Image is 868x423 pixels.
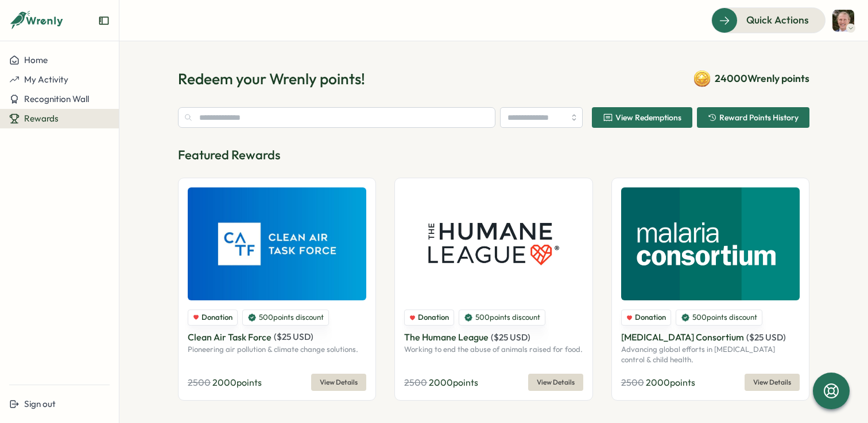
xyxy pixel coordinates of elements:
[621,330,744,344] p: [MEDICAL_DATA] Consortium
[404,187,583,300] img: The Humane League
[320,374,358,390] span: View Details
[719,113,799,122] span: Reward Points History
[635,312,666,323] span: Donation
[491,332,530,343] span: ( $ 25 USD )
[715,71,809,86] span: 24000 Wrenly points
[592,107,692,128] button: View Redemptions
[404,377,427,388] span: 2500
[188,377,211,388] span: 2500
[832,10,854,32] img: Karl Nicholson
[746,332,786,343] span: ( $ 25 USD )
[311,374,366,391] button: View Details
[418,312,449,323] span: Donation
[621,187,800,300] img: Malaria Consortium
[24,74,68,85] span: My Activity
[24,113,59,124] span: Rewards
[646,377,695,388] span: 2000 points
[429,377,478,388] span: 2000 points
[676,310,762,326] div: 500 points discount
[537,374,575,390] span: View Details
[212,377,262,388] span: 2000 points
[404,344,583,355] p: Working to end the abuse of animals raised for food.
[242,310,329,326] div: 500 points discount
[201,312,232,323] span: Donation
[753,374,791,390] span: View Details
[746,13,809,28] span: Quick Actions
[697,107,809,128] button: Reward Points History
[711,7,826,33] button: Quick Actions
[745,374,800,391] button: View Details
[528,374,583,391] button: View Details
[188,330,272,344] p: Clean Air Task Force
[98,15,110,26] button: Expand sidebar
[621,344,800,365] p: Advancing global efforts in [MEDICAL_DATA] control & child health.
[274,331,313,342] span: ( $ 25 USD )
[178,146,809,164] p: Featured Rewards
[404,330,489,344] p: The Humane League
[621,377,644,388] span: 2500
[188,187,366,300] img: Clean Air Task Force
[615,113,681,122] span: View Redemptions
[24,93,89,104] span: Recognition Wall
[459,310,545,326] div: 500 points discount
[24,398,56,409] span: Sign out
[188,344,366,355] p: Pioneering air pollution & climate change solutions.
[24,54,48,65] span: Home
[178,69,365,89] h1: Redeem your Wrenly points!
